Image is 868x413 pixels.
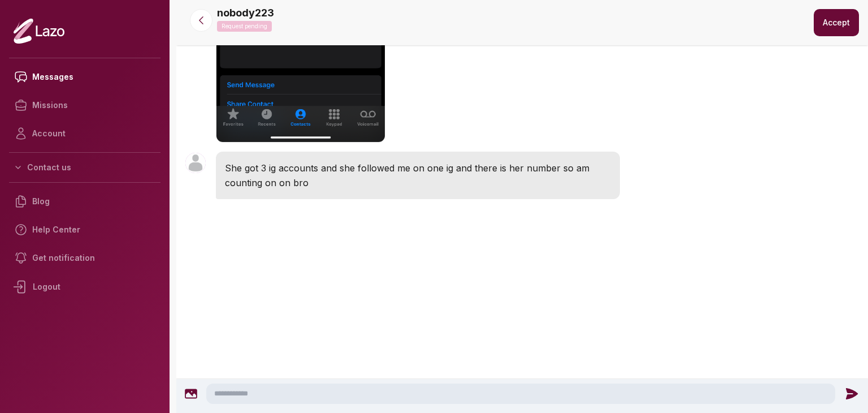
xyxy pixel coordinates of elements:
[9,157,160,178] button: Contact us
[9,244,160,272] a: Get notification
[9,216,160,244] a: Help Center
[9,187,160,216] a: Blog
[9,63,160,91] a: Messages
[9,91,160,119] a: Missions
[9,119,160,148] a: Account
[185,153,206,173] img: User avatar
[9,272,160,302] div: Logout
[217,21,272,32] p: Request pending
[225,161,611,190] p: She got 3 ig accounts and she followed me on one ig and there is her number so am counting on on bro
[217,5,274,21] p: nobody223
[814,9,859,36] button: Accept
